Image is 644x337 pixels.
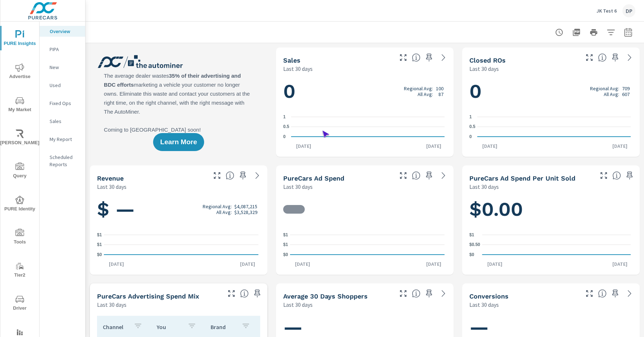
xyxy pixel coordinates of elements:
p: Scheduled Reports [50,154,79,168]
text: $1 [97,232,102,237]
div: My Report [40,134,85,145]
span: The number of dealer-specified goals completed by a visitor. [Source: This data is provided by th... [598,289,607,298]
div: Sales [40,116,85,127]
span: PURE Insights [3,30,37,48]
span: Save this to your personalized report [609,288,621,299]
button: Make Fullscreen [598,170,609,181]
button: Make Fullscreen [584,288,595,299]
text: $0.50 [469,242,480,247]
button: Apply Filters [604,25,618,40]
span: PURE Identity [3,196,37,213]
p: [DATE] [477,142,502,150]
div: Overview [40,26,85,37]
button: Make Fullscreen [397,288,409,299]
text: $1 [283,232,288,237]
text: 0 [469,134,472,139]
p: New [50,64,79,71]
span: Save this to your personalized report [423,288,435,299]
p: [DATE] [291,142,316,150]
p: You [157,323,182,331]
h1: 0 [283,79,446,104]
p: Regional Avg: [203,204,232,209]
p: My Report [50,136,79,143]
span: Average cost of advertising per each vehicle sold at the dealer over the selected date range. The... [612,171,621,180]
p: Last 30 days [283,64,313,73]
h5: Revenue [97,174,124,182]
div: Scheduled Reports [40,152,85,170]
text: 0.5 [469,124,475,129]
p: [DATE] [290,260,315,268]
h5: PureCars Ad Spend [283,174,344,182]
p: PIPA [50,46,79,53]
button: Print Report [586,25,601,40]
text: $0 [97,252,102,257]
h1: 0 [469,79,632,104]
span: [PERSON_NAME] [3,129,37,147]
p: Last 30 days [283,300,313,309]
p: Brand [211,323,236,331]
h1: $ — [97,197,260,222]
text: 1 [469,114,472,119]
p: [DATE] [235,260,260,268]
span: Save this to your personalized report [237,170,249,181]
button: Make Fullscreen [397,170,409,181]
a: See more details in report [438,52,449,63]
button: "Export Report to PDF" [569,25,584,40]
p: [DATE] [607,260,632,268]
p: 607 [622,91,630,97]
span: Save this to your personalized report [624,170,635,181]
span: This table looks at how you compare to the amount of budget you spend per channel as opposed to y... [240,289,249,298]
div: PIPA [40,44,85,55]
button: Make Fullscreen [397,52,409,63]
p: [DATE] [421,260,446,268]
p: Sales [50,118,79,125]
text: 0.5 [283,124,289,129]
a: See more details in report [252,170,263,181]
text: $0 [283,252,288,257]
div: DP [622,4,635,17]
div: New [40,62,85,73]
span: Total sales revenue over the selected date range. [Source: This data is sourced from the dealer’s... [226,171,234,180]
text: $1 [97,242,102,247]
p: All Avg: [604,91,619,97]
p: 100 [436,86,443,91]
h5: Closed ROs [469,56,506,64]
text: 0 [283,134,286,139]
p: 87 [438,91,443,97]
p: Used [50,82,79,89]
p: Overview [50,28,79,35]
span: My Market [3,96,37,114]
p: All Avg: [216,209,232,215]
button: Make Fullscreen [584,52,595,63]
a: See more details in report [624,52,635,63]
a: See more details in report [438,288,449,299]
p: Last 30 days [283,182,313,191]
span: Query [3,163,37,180]
div: Fixed Ops [40,98,85,109]
span: Total cost of media for all PureCars channels for the selected dealership group over the selected... [412,171,420,180]
h5: PureCars Advertising Spend Mix [97,292,199,300]
p: JK Test 6 [597,8,617,14]
h5: Sales [283,56,300,64]
button: Make Fullscreen [226,288,237,299]
p: All Avg: [418,91,433,97]
a: See more details in report [624,288,635,299]
h1: $0.00 [469,197,632,222]
span: Save this to your personalized report [252,288,263,299]
span: Save this to your personalized report [423,52,435,63]
p: Regional Avg: [404,86,433,91]
span: Advertise [3,63,37,81]
span: Tools [3,229,37,246]
span: Number of vehicles sold by the dealership over the selected date range. [Source: This data is sou... [412,53,420,62]
div: Used [40,80,85,91]
button: Select Date Range [621,25,635,40]
p: 709 [622,86,630,91]
text: $0 [469,252,474,257]
h5: Conversions [469,292,509,300]
p: [DATE] [421,142,446,150]
text: 1 [283,114,286,119]
p: Last 30 days [97,182,126,191]
a: See more details in report [438,170,449,181]
p: Last 30 days [469,300,499,309]
h5: Average 30 Days Shoppers [283,292,368,300]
